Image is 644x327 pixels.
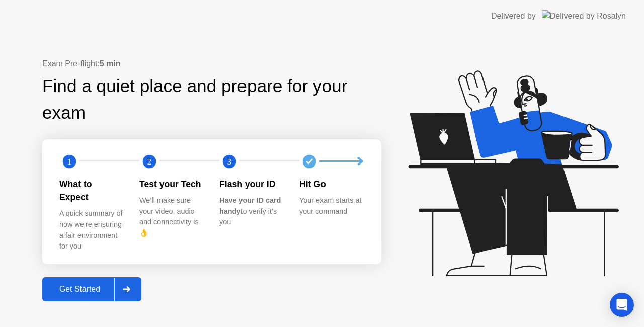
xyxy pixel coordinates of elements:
div: What to Expect [59,178,123,204]
img: Delivered by Rosalyn [542,10,626,22]
div: We’ll make sure your video, audio and connectivity is 👌 [139,195,203,238]
button: Get Started [42,277,141,301]
div: Hit Go [299,178,363,191]
div: Find a quiet place and prepare for your exam [42,73,381,126]
text: 2 [147,156,151,166]
b: 5 min [100,59,121,68]
div: Delivered by [491,10,536,22]
div: Exam Pre-flight: [42,58,381,70]
div: to verify it’s you [219,195,283,228]
div: Open Intercom Messenger [610,293,634,317]
div: Test your Tech [139,178,203,191]
text: 1 [67,156,71,166]
div: A quick summary of how we’re ensuring a fair environment for you [59,208,123,252]
text: 3 [227,156,231,166]
b: Have your ID card handy [219,196,281,215]
div: Flash your ID [219,178,283,191]
div: Your exam starts at your command [299,195,363,217]
div: Get Started [45,285,114,294]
